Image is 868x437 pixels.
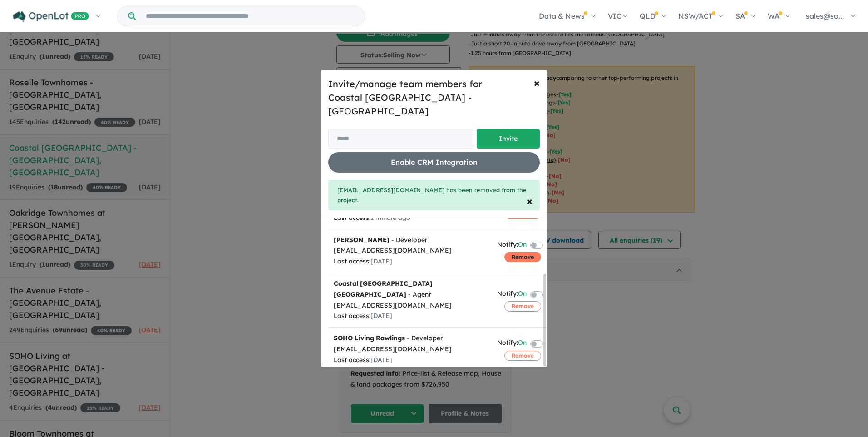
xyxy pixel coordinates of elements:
[334,278,486,300] div: - Agent
[504,301,541,311] button: Remove
[138,6,363,26] input: Try estate name, suburb, builder or developer
[534,76,540,89] span: ×
[504,252,541,262] button: Remove
[497,338,527,350] div: Notify:
[518,239,527,252] span: On
[370,312,392,320] span: [DATE]
[328,180,540,211] div: [EMAIL_ADDRESS][DOMAIN_NAME] has been removed from the project.
[806,11,844,20] span: sales@so...
[328,152,540,173] button: Enable CRM Integration
[334,236,390,244] strong: [PERSON_NAME]
[328,77,540,118] h5: Invite/manage team members for Coastal [GEOGRAPHIC_DATA] - [GEOGRAPHIC_DATA]
[497,239,527,252] div: Notify:
[504,351,541,361] button: Remove
[334,256,486,267] div: Last access:
[334,279,433,298] strong: Coastal [GEOGRAPHIC_DATA] [GEOGRAPHIC_DATA]
[370,356,392,364] span: [DATE]
[518,288,527,301] span: On
[334,300,486,311] div: [EMAIL_ADDRESS][DOMAIN_NAME]
[334,235,486,246] div: - Developer
[334,245,486,256] div: [EMAIL_ADDRESS][DOMAIN_NAME]
[334,334,405,342] strong: SOHO Living Rawlings
[477,129,540,149] button: Invite
[334,333,486,344] div: - Developer
[334,355,486,366] div: Last access:
[370,257,392,265] span: [DATE]
[527,194,533,208] span: ×
[334,344,486,355] div: [EMAIL_ADDRESS][DOMAIN_NAME]
[518,338,527,350] span: On
[13,11,89,22] img: Openlot PRO Logo White
[497,288,527,301] div: Notify:
[519,188,540,214] button: Close
[334,213,486,223] div: Last access:
[370,214,410,222] span: 1 minute ago
[334,311,486,322] div: Last access:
